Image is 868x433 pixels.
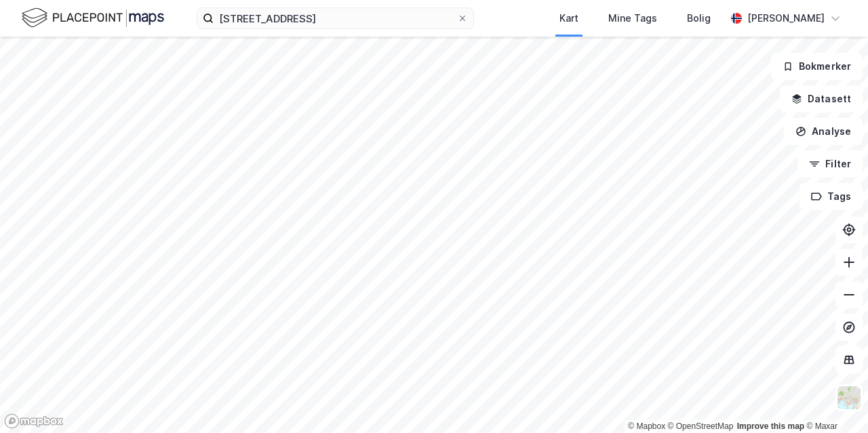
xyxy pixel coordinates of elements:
[747,10,825,26] div: [PERSON_NAME]
[687,10,711,26] div: Bolig
[608,10,657,26] div: Mine Tags
[784,118,863,145] button: Analyse
[800,183,863,210] button: Tags
[22,6,164,30] img: logo.f888ab2527a4732fd821a326f86c7f29.svg
[800,368,868,433] iframe: Chat Widget
[800,368,868,433] div: Kontrollprogram for chat
[668,421,734,431] a: OpenStreetMap
[771,53,863,80] button: Bokmerker
[559,10,578,26] div: Kart
[628,421,665,431] a: Mapbox
[214,8,457,28] input: Søk på adresse, matrikkel, gårdeiere, leietakere eller personer
[4,413,64,429] a: Mapbox homepage
[780,85,863,112] button: Datasett
[797,150,863,178] button: Filter
[737,421,804,431] a: Improve this map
